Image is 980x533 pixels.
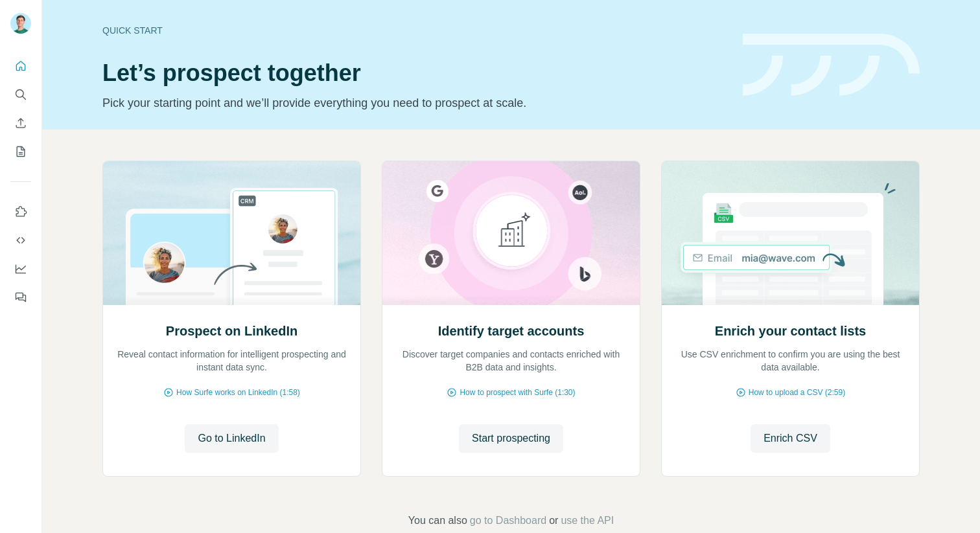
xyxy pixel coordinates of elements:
span: You can also [408,513,467,528]
img: Avatar [10,13,31,34]
button: Go to LinkedIn [185,424,278,453]
button: Feedback [10,286,31,309]
p: Discover target companies and contacts enriched with B2B data and insights. [395,348,627,374]
button: My lists [10,140,31,163]
div: Quick start [102,24,727,37]
span: How Surfe works on LinkedIn (1:58) [176,387,300,398]
img: Prospect on LinkedIn [102,161,361,305]
button: Enrich CSV [10,111,31,135]
span: How to prospect with Surfe (1:30) [460,387,575,398]
p: Reveal contact information for intelligent prospecting and instant data sync. [116,348,347,374]
p: Use CSV enrichment to confirm you are using the best data available. [675,348,906,374]
img: banner [743,34,920,96]
button: Quick start [10,54,31,78]
button: Use Surfe API [10,229,31,252]
img: Enrich your contact lists [661,161,920,305]
h1: Let’s prospect together [102,60,727,86]
button: Dashboard [10,257,31,280]
span: Enrich CSV [764,431,817,446]
span: How to upload a CSV (2:59) [749,387,845,398]
button: Search [10,83,31,106]
span: or [549,513,558,528]
button: Enrich CSV [751,424,830,453]
p: Pick your starting point and we’ll provide everything you need to prospect at scale. [102,94,727,112]
button: Start prospecting [459,424,563,453]
button: use the API [561,513,614,528]
img: Identify target accounts [382,161,640,305]
h2: Identify target accounts [438,322,585,340]
span: Go to LinkedIn [198,431,265,446]
span: Start prospecting [472,431,550,446]
h2: Enrich your contact lists [715,322,866,340]
h2: Prospect on LinkedIn [166,322,297,340]
button: go to Dashboard [470,513,546,528]
button: Use Surfe on LinkedIn [10,200,31,223]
